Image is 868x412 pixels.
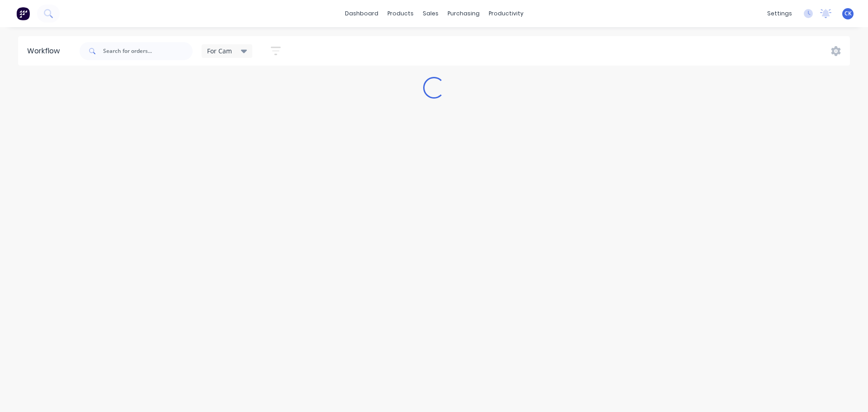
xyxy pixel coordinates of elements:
[763,7,797,20] div: settings
[484,7,528,20] div: productivity
[340,7,383,20] a: dashboard
[103,42,193,60] input: Search for orders...
[207,46,232,56] span: For Cam
[844,9,852,18] span: CK
[443,7,484,20] div: purchasing
[418,7,443,20] div: sales
[16,7,30,20] img: Factory
[27,46,64,57] div: Workflow
[383,7,418,20] div: products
